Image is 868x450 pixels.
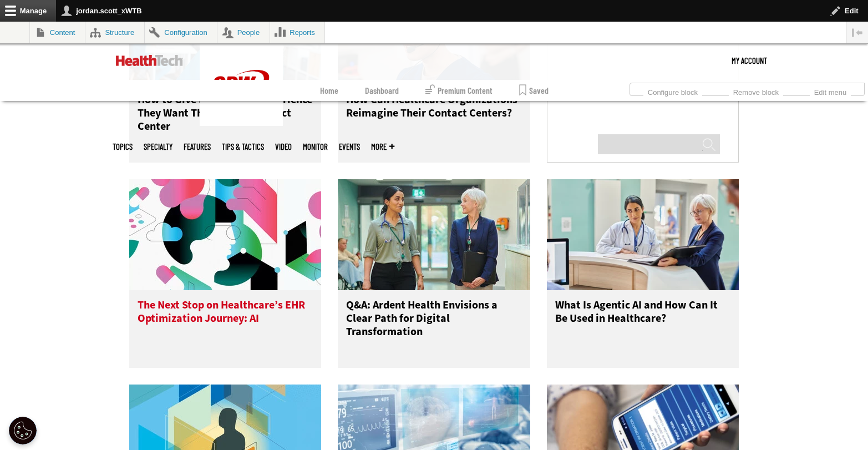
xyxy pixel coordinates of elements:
[275,143,292,151] a: Video
[547,179,739,290] img: clinicians and administrators collaborate at hospital desk
[222,143,264,151] a: Tips & Tactics
[320,80,338,101] a: Home
[365,80,399,101] a: Dashboard
[346,299,522,343] h3: Q&A: Ardent Health Envisions a Clear Path for Digital Transformation
[129,179,322,290] img: abstract illustration of person using EHR on computer surrounded by flowers and clouds
[30,22,85,43] a: Content
[9,417,37,444] button: Open Preferences
[425,80,493,101] a: Premium Content
[810,85,851,97] a: Edit menu
[846,22,868,43] button: Vertical orientation
[138,299,313,343] h3: The Next Stop on Healthcare’s EHR Optimization Journey: AI
[339,143,360,151] a: Events
[200,44,283,126] img: Home
[555,299,731,343] h3: What Is Agentic AI and How Can It Be Used in Healthcare?
[643,85,702,97] a: Configure block
[338,179,530,290] img: Medical leadership
[145,22,217,43] a: Configuration
[113,143,133,151] span: Topics
[9,417,37,444] div: Cookie Settings
[519,80,549,101] a: Saved
[85,22,144,43] a: Structure
[129,179,322,368] a: abstract illustration of person using EHR on computer surrounded by flowers and clouds The Next S...
[732,44,767,77] a: My Account
[217,22,270,43] a: People
[338,179,530,368] a: Medical leadership Q&A: Ardent Health Envisions a Clear Path for Digital Transformation
[371,143,394,151] span: More
[200,117,283,129] a: CDW
[144,143,172,151] span: Specialty
[303,143,328,151] a: MonITor
[732,44,767,77] div: User menu
[116,55,183,66] img: Home
[729,85,783,97] a: Remove block
[547,179,739,368] a: clinicians and administrators collaborate at hospital desk What Is Agentic AI and How Can It Be U...
[270,22,325,43] a: Reports
[184,143,211,151] a: Features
